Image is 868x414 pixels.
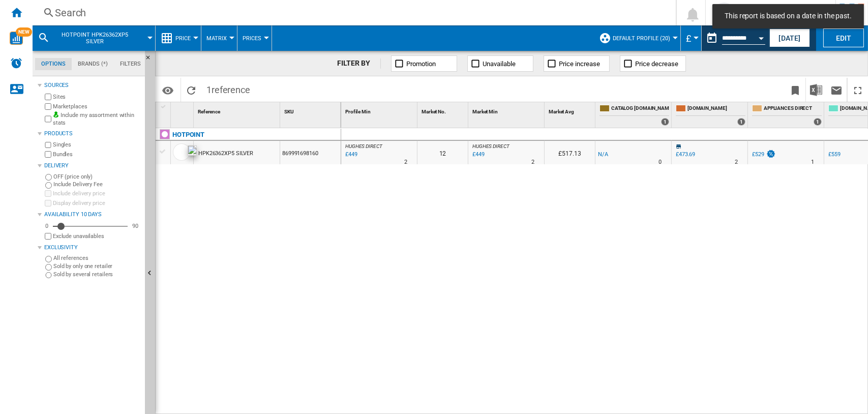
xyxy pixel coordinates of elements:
div: £559 [828,151,841,158]
div: £529 [751,150,776,160]
input: Sold by only one retailer [45,264,52,271]
div: Delivery Time : 1 day [811,157,814,167]
button: md-calendar [702,28,722,48]
button: Send this report by email [826,78,847,102]
span: This report is based on a date in the past. [722,11,855,21]
button: Unavailable [467,55,533,72]
label: Include Delivery Fee [53,181,141,188]
button: Maximize [848,78,868,102]
input: Sold by several retailers [45,272,52,279]
div: 1 offers sold by AMAZON.CO.UK [737,118,745,126]
div: Default profile (20) [599,25,675,51]
input: Singles [45,142,51,149]
span: HOTPOINT HPK26362XP5 SILVER [54,32,136,45]
button: Open calendar [752,27,770,46]
span: HUGHES DIRECT [472,143,510,149]
button: [DATE] [769,28,810,47]
div: Market Min Sort None [470,102,544,118]
div: Sort None [343,102,417,118]
md-tab-item: Brands (*) [72,58,114,70]
input: Display delivery price [45,233,51,240]
div: 90 [130,222,141,230]
div: Sort None [282,102,341,118]
div: Delivery [44,162,141,170]
div: £473.69 [674,150,695,160]
span: Price decrease [636,60,679,68]
div: N/A [598,150,608,160]
button: Hide [145,51,157,69]
button: Price decrease [620,55,686,72]
label: Sites [53,93,141,101]
div: Delivery Time : 0 day [659,157,662,167]
button: HOTPOINT HPK26362XP5 SILVER [54,25,146,51]
div: Market No. Sort None [420,102,468,118]
div: Sort None [196,102,280,118]
img: wise-card.svg [10,32,23,45]
img: empty.gif [188,146,196,154]
span: Market Avg [549,109,574,114]
div: 12 [417,141,468,164]
div: Delivery Time : 2 days [404,157,407,167]
span: [DOMAIN_NAME] [687,105,745,113]
button: Default profile (20) [613,25,675,51]
span: Reference [198,109,220,114]
span: Promotion [407,60,436,68]
span: Market Min [472,109,498,114]
label: Include delivery price [53,190,141,197]
button: £ [686,25,696,51]
button: Options [158,81,178,99]
div: Profile Min Sort None [343,102,417,118]
div: SKU Sort None [282,102,341,118]
label: Sold by several retailers [53,271,141,278]
input: All references [45,256,52,262]
button: Matrix [206,25,232,51]
div: Exclusivity [44,244,141,252]
label: Bundles [53,151,141,158]
div: £517.13 [545,141,595,164]
div: Sort None [547,102,595,118]
span: Market No. [422,109,446,114]
label: Include my assortment within stats [53,111,141,127]
button: Bookmark this report [785,78,805,102]
div: Market Avg Sort None [547,102,595,118]
span: Profile Min [345,109,371,114]
button: Edit [823,28,864,47]
div: Prices [243,25,266,51]
div: APPLIANCES DIRECT 1 offers sold by APPLIANCES DIRECT [750,102,824,128]
div: FILTER BY [337,58,380,69]
img: mysite-bg-18x18.png [53,111,59,117]
span: NEW [16,27,32,37]
div: Reference Sort None [196,102,280,118]
div: Click to filter on that brand [172,129,204,141]
div: [DOMAIN_NAME] 1 offers sold by AMAZON.CO.UK [674,102,747,128]
div: Last updated : Thursday, 18 September 2025 23:00 [344,150,357,160]
md-menu: Currency [681,25,702,51]
div: Sort None [470,102,544,118]
input: OFF (price only) [45,174,52,181]
span: APPLIANCES DIRECT [764,105,822,113]
div: Sort None [173,102,193,118]
div: Sources [44,81,141,90]
div: Sort None [420,102,468,118]
div: £559 [827,150,841,160]
span: CATALOG [DOMAIN_NAME] [611,105,669,113]
label: Exclude unavailables [53,232,141,240]
input: Bundles [45,151,51,158]
button: Price [175,25,196,51]
div: £473.69 [676,151,695,158]
span: reference [212,84,250,95]
label: All references [53,254,141,262]
img: promotionV3.png [766,150,776,158]
span: Prices [243,35,261,42]
span: 1 [201,78,255,99]
div: 1 offers sold by APPLIANCES DIRECT [814,118,822,126]
div: Delivery Time : 2 days [531,157,534,167]
div: Products [44,130,141,138]
span: Price increase [559,60,601,68]
button: Promotion [391,55,457,72]
div: HPK26362XP5 SILVER [198,142,253,165]
input: Include my assortment within stats [45,113,51,126]
label: Singles [53,141,141,149]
